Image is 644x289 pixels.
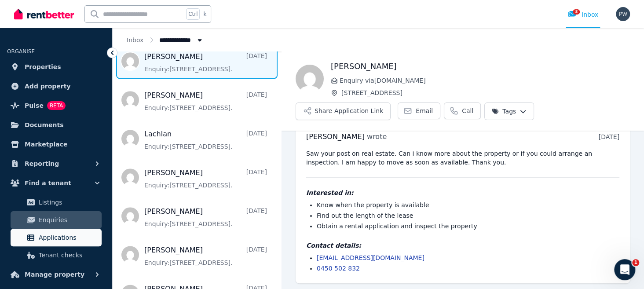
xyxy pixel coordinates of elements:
[25,62,61,72] span: Properties
[144,245,267,267] a: [PERSON_NAME][DATE]Enquiry:[STREET_ADDRESS].
[7,135,105,153] a: Marketplace
[144,206,267,228] a: [PERSON_NAME][DATE]Enquiry:[STREET_ADDRESS].
[306,132,365,141] span: [PERSON_NAME]
[25,81,71,91] span: Add property
[632,259,639,266] span: 1
[144,90,267,112] a: [PERSON_NAME][DATE]Enquiry:[STREET_ADDRESS].
[331,60,630,73] h1: [PERSON_NAME]
[113,28,218,51] nav: Breadcrumb
[127,37,143,44] a: Inbox
[7,116,105,134] a: Documents
[367,132,387,141] span: wrote
[444,102,481,119] a: Call
[39,197,98,208] span: Listings
[398,102,440,119] a: Email
[25,139,67,150] span: Marketplace
[340,76,630,85] span: Enquiry via [DOMAIN_NAME]
[317,265,360,272] a: 0450 502 832
[11,194,102,211] a: Listings
[317,211,619,220] li: Find out the length of the lease
[144,51,267,73] a: [PERSON_NAME][DATE]Enquiry:[STREET_ADDRESS].
[317,254,424,261] a: [EMAIL_ADDRESS][DOMAIN_NAME]
[25,178,71,188] span: Find a tenant
[186,8,200,20] span: Ctrl
[7,174,105,192] button: Find a tenant
[317,201,619,209] li: Know when the property is available
[616,7,630,21] img: Paul Williams
[14,7,74,21] img: RentBetter
[11,211,102,229] a: Enquiries
[567,10,598,19] div: Inbox
[484,102,534,120] button: Tags
[462,106,473,115] span: Call
[25,100,44,111] span: Pulse
[39,250,98,260] span: Tenant checks
[306,149,619,167] pre: Saw your post on real estate. Can i know more about the property or if you could arrange an inspe...
[25,269,84,280] span: Manage property
[306,188,619,197] h4: Interested in:
[614,259,635,280] iframe: Intercom live chat
[11,246,102,264] a: Tenant checks
[7,48,35,55] span: ORGANISE
[599,133,619,140] time: [DATE]
[144,168,267,190] a: [PERSON_NAME][DATE]Enquiry:[STREET_ADDRESS].
[306,241,619,250] h4: Contact details:
[7,58,105,76] a: Properties
[25,120,64,130] span: Documents
[492,107,516,116] span: Tags
[341,88,630,97] span: [STREET_ADDRESS]
[7,155,105,172] button: Reporting
[144,129,267,151] a: Lachlan[DATE]Enquiry:[STREET_ADDRESS].
[25,158,59,169] span: Reporting
[11,229,102,246] a: Applications
[416,106,433,115] span: Email
[39,232,98,243] span: Applications
[296,65,324,93] img: Alisha Dhakal
[203,11,206,18] span: k
[39,215,98,225] span: Enquiries
[317,222,619,230] li: Obtain a rental application and inspect the property
[7,77,105,95] a: Add property
[573,9,580,15] span: 3
[296,102,391,120] button: Share Application Link
[7,266,105,283] button: Manage property
[7,97,105,114] a: PulseBETA
[47,101,66,110] span: BETA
